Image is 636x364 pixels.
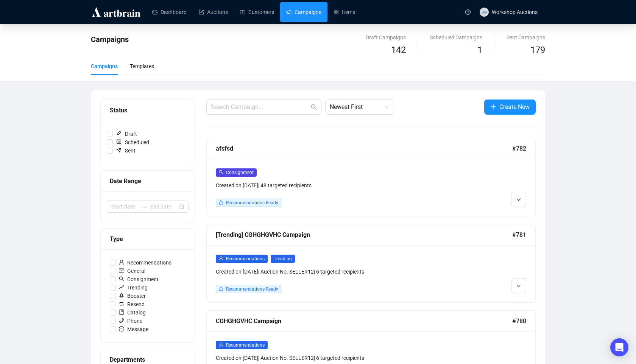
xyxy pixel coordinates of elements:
span: user [219,342,223,347]
img: logo [91,6,142,18]
span: General [116,267,148,275]
span: retweet [119,301,124,306]
span: Recommendations [116,258,175,267]
div: Sent Campaigns [507,33,545,42]
span: Booster [116,292,149,300]
div: Created on [DATE] | 48 targeted recipients [216,181,447,190]
span: Scheduled [113,138,152,146]
span: Resend [116,300,148,308]
span: user [119,260,124,265]
span: Newest First [330,100,389,114]
a: Campaigns [286,2,321,22]
a: Customers [240,2,274,22]
span: like [219,200,223,205]
span: Draft [113,130,140,138]
span: like [219,286,223,291]
span: #780 [512,316,526,326]
div: Created on [DATE] | Auction No. SELLER12 | 6 targeted recipients [216,354,447,362]
span: Catalog [116,308,149,317]
span: Recommendations Ready [226,200,278,205]
div: Scheduled Campaigns [430,33,482,42]
div: [Trending] CGHGHGVHC Campaign [216,230,512,240]
div: Draft Campaigns [366,33,406,42]
a: Dashboard [152,2,187,22]
span: #782 [512,144,526,153]
a: [Trending] CGHGHGVHC Campaign#781userRecommendationsTrendingCreated on [DATE]| Auction No. SELLER... [206,224,536,303]
button: Create New [484,100,536,115]
span: Trending [271,255,295,263]
div: Created on [DATE] | Auction No. SELLER12 | 6 targeted recipients [216,268,447,276]
span: user [219,256,223,261]
span: 1 [477,45,482,55]
span: rise [119,285,124,290]
span: Campaigns [91,35,129,44]
a: Auctions [199,2,228,22]
span: search [219,170,223,174]
input: Start date [111,202,138,211]
span: search [119,276,124,282]
div: CGHGHGVHC Campaign [216,316,512,326]
input: Search Campaign... [211,103,309,112]
span: rocket [119,293,124,298]
div: Date Range [110,176,185,186]
span: Trending [116,283,151,292]
span: Sent [113,146,139,155]
a: afsfsd#782searchConsignmentCreated on [DATE]| 48 targeted recipientslikeRecommendations Ready [206,138,536,216]
span: plus [490,104,496,110]
div: Open Intercom Messenger [610,338,628,356]
span: mail [119,268,124,273]
span: down [516,284,521,288]
span: phone [119,318,124,323]
a: Items [334,2,355,22]
span: Message [116,325,151,333]
div: afsfsd [216,144,512,153]
span: to [141,204,147,210]
div: Campaigns [91,62,118,70]
span: 142 [391,45,406,55]
span: Recommendations [226,342,265,348]
span: 179 [530,45,545,55]
span: question-circle [465,9,471,15]
span: Recommendations [226,256,265,261]
div: Templates [130,62,154,70]
span: Create New [499,102,530,112]
span: message [119,326,124,331]
input: End date [150,202,177,211]
span: Phone [116,317,145,325]
span: Workshop Auctions [492,9,538,15]
span: Consignment [226,170,254,175]
span: down [516,198,521,202]
span: swap-right [141,204,147,210]
span: WA [481,9,487,15]
span: #781 [512,230,526,240]
span: search [311,104,317,110]
span: Recommendations Ready [226,286,278,292]
span: Consignment [116,275,162,283]
div: Type [110,234,185,244]
div: Status [110,106,185,115]
span: book [119,310,124,315]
